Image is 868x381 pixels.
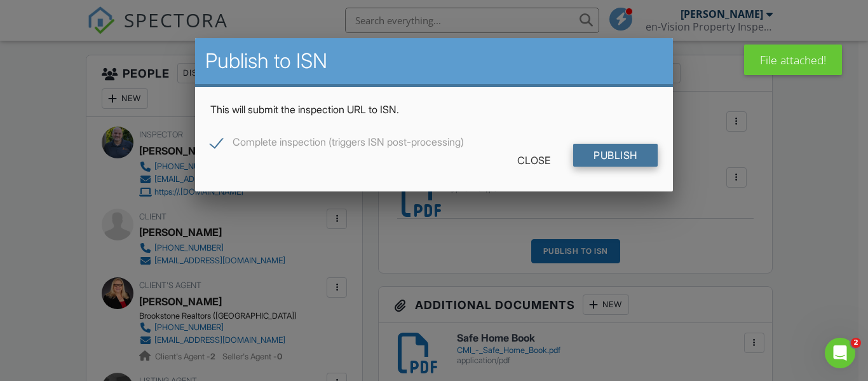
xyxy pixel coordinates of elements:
[210,102,657,116] p: This will submit the inspection URL to ISN.
[744,45,842,75] div: File attached!
[497,149,571,172] div: Close
[851,338,861,348] span: 2
[210,136,464,152] label: Complete inspection (triggers ISN post-processing)
[205,48,662,74] h2: Publish to ISN
[573,144,658,167] input: Publish
[825,338,855,368] iframe: Intercom live chat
